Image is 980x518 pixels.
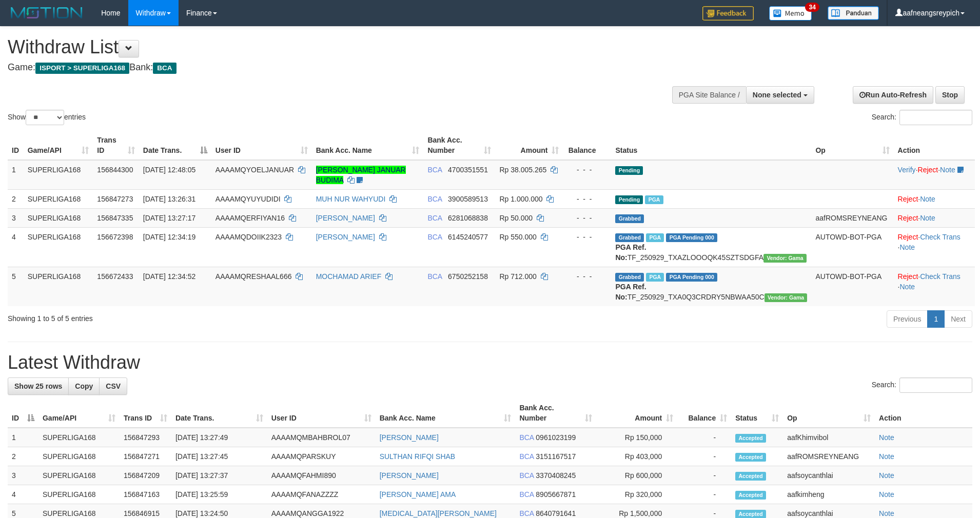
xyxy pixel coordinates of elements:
td: aafROMSREYNEANG [783,447,875,466]
th: Amount: activate to sort column ascending [495,131,563,160]
th: Game/API: activate to sort column ascending [24,131,93,160]
a: Reject [898,195,918,203]
input: Search: [899,110,972,125]
select: Showentries [26,110,64,125]
span: Marked by aafsoycanthlai [646,233,664,242]
td: AAAAMQPARSKUY [267,447,376,466]
span: Rp 50.000 [499,214,533,222]
span: Rp 712.000 [499,272,536,281]
span: Rp 1.000.000 [499,195,542,203]
td: AAAAMQFAHMI890 [267,466,376,485]
span: Grabbed [615,233,644,242]
td: 2 [8,189,24,208]
span: BCA [519,490,534,499]
span: Grabbed [615,273,644,282]
td: 3 [8,208,24,227]
span: [DATE] 13:26:31 [143,195,195,203]
span: Copy 3900589513 to clipboard [448,195,488,203]
a: Reject [898,272,918,281]
button: None selected [746,86,814,104]
td: SUPERLIGA168 [38,466,120,485]
td: SUPERLIGA168 [38,485,120,504]
td: AUTOWD-BOT-PGA [811,267,893,306]
th: Status [611,131,811,160]
img: MOTION_logo.png [8,5,86,21]
td: SUPERLIGA168 [24,267,93,306]
a: [PERSON_NAME] [316,233,375,241]
b: PGA Ref. No: [615,283,646,301]
span: Pending [615,195,643,204]
a: Note [879,490,894,499]
td: 156847271 [120,447,171,466]
span: AAAAMQYUYUDIDI [215,195,281,203]
span: [DATE] 13:27:17 [143,214,195,222]
th: Action [875,399,972,428]
a: Note [879,471,894,480]
span: Show 25 rows [14,382,62,390]
span: PGA Pending [666,273,717,282]
a: CSV [99,377,127,395]
th: ID [8,131,24,160]
th: User ID: activate to sort column ascending [267,399,376,428]
img: Feedback.jpg [702,6,754,21]
a: Note [879,433,894,442]
a: [PERSON_NAME] [380,471,439,480]
td: SUPERLIGA168 [24,189,93,208]
td: SUPERLIGA168 [24,227,93,267]
td: - [677,485,731,504]
td: aafsoycanthlai [783,466,875,485]
a: Check Trans [920,272,961,281]
td: Rp 150,000 [596,428,677,447]
td: aafROMSREYNEANG [811,208,893,227]
td: 3 [8,466,38,485]
span: Vendor URL: https://trx31.1velocity.biz [765,293,808,302]
td: AAAAMQFANAZZZZ [267,485,376,504]
span: BCA [427,166,442,174]
td: - [677,466,731,485]
span: BCA [519,509,534,517]
td: TF_250929_TXA0Q3CRDRY5NBWAA50C [611,267,811,306]
a: Note [940,166,955,174]
a: Run Auto-Refresh [853,86,933,104]
td: SUPERLIGA168 [24,160,93,190]
a: [PERSON_NAME] AMA [380,490,456,499]
th: Action [894,131,975,160]
span: Copy 6145240577 to clipboard [448,233,488,241]
span: Accepted [735,434,766,443]
a: Reject [898,233,918,241]
span: BCA [427,195,442,203]
a: Verify [898,166,916,174]
a: Check Trans [920,233,961,241]
a: 1 [927,310,945,328]
td: SUPERLIGA168 [38,447,120,466]
span: AAAAMQRESHAAL666 [215,272,292,281]
td: · · [894,160,975,190]
div: Showing 1 to 5 of 5 entries [8,309,401,324]
td: AAAAMQMBAHBROL07 [267,428,376,447]
a: Note [900,283,915,291]
span: Vendor URL: https://trx31.1velocity.biz [763,254,807,263]
td: 156847293 [120,428,171,447]
td: [DATE] 13:27:45 [171,447,267,466]
span: 156672433 [97,272,133,281]
span: Accepted [735,453,766,462]
label: Search: [872,110,972,125]
span: [DATE] 12:34:52 [143,272,195,281]
h4: Game: Bank: [8,63,643,73]
td: 1 [8,428,38,447]
span: Accepted [735,472,766,481]
span: Rp 38.005.265 [499,166,546,174]
td: · · [894,227,975,267]
th: Trans ID: activate to sort column ascending [93,131,139,160]
th: User ID: activate to sort column ascending [211,131,312,160]
td: [DATE] 13:25:59 [171,485,267,504]
label: Show entries [8,110,86,125]
a: Note [879,452,894,461]
th: Bank Acc. Number: activate to sort column ascending [515,399,596,428]
a: Note [879,509,894,517]
div: - - - [567,165,607,175]
td: 156847209 [120,466,171,485]
span: 156847335 [97,214,133,222]
a: Note [920,195,935,203]
td: SUPERLIGA168 [24,208,93,227]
